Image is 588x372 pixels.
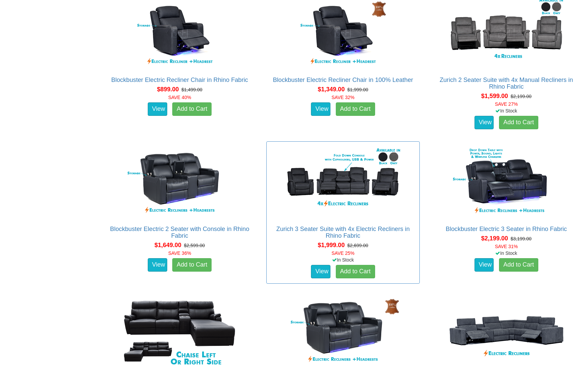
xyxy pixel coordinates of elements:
[148,258,167,272] a: View
[276,226,410,239] a: Zurich 3 Seater Suite with 4x Electric Recliners in Rhino Fabric
[282,294,403,368] img: Blockbuster Electric 2 Seater with Console in 100% Leather
[168,250,191,256] font: SAVE 36%
[265,257,421,263] div: In Stock
[446,294,567,368] img: Marlow King Size 5 Seater Corner Modular in Fabric
[511,236,532,241] del: $3,199.00
[347,87,368,92] del: $1,999.00
[119,294,240,368] img: Denver Chaise Lounge with End Recliner in Fabric
[511,94,532,99] del: $2,199.00
[331,95,354,100] font: SAVE 32%
[440,77,573,90] a: Zurich 2 Seater Suite with 4x Manual Recliners in Rhino Fabric
[336,102,375,116] a: Add to Cart
[110,226,249,239] a: Blockbuster Electric 2 Seater with Console in Rhino Fabric
[481,235,508,242] span: $2,199.00
[111,77,248,83] a: Blockbuster Electric Recliner Chair in Rhino Fabric
[311,102,330,116] a: View
[474,258,494,272] a: View
[481,93,508,99] span: $1,599.00
[318,86,345,93] span: $1,349.00
[184,243,205,248] del: $2,599.00
[347,243,368,248] del: $2,699.00
[172,258,212,272] a: Add to Cart
[157,86,179,93] span: $899.00
[311,265,330,278] a: View
[474,116,494,129] a: View
[428,250,584,257] div: In Stock
[331,250,354,256] font: SAVE 25%
[181,87,202,92] del: $1,499.00
[318,242,345,248] span: $1,999.00
[499,258,538,272] a: Add to Cart
[499,116,538,129] a: Add to Cart
[446,226,567,232] a: Blockbuster Electric 3 Seater in Rhino Fabric
[282,145,403,219] img: Zurich 3 Seater Suite with 4x Electric Recliners in Rhino Fabric
[336,265,375,278] a: Add to Cart
[119,145,240,219] img: Blockbuster Electric 2 Seater with Console in Rhino Fabric
[446,145,567,219] img: Blockbuster Electric 3 Seater in Rhino Fabric
[273,77,413,83] a: Blockbuster Electric Recliner Chair in 100% Leather
[495,244,518,249] font: SAVE 31%
[154,242,181,248] span: $1,649.00
[148,102,167,116] a: View
[172,102,212,116] a: Add to Cart
[168,95,191,100] font: SAVE 40%
[428,107,584,114] div: In Stock
[495,101,518,107] font: SAVE 27%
